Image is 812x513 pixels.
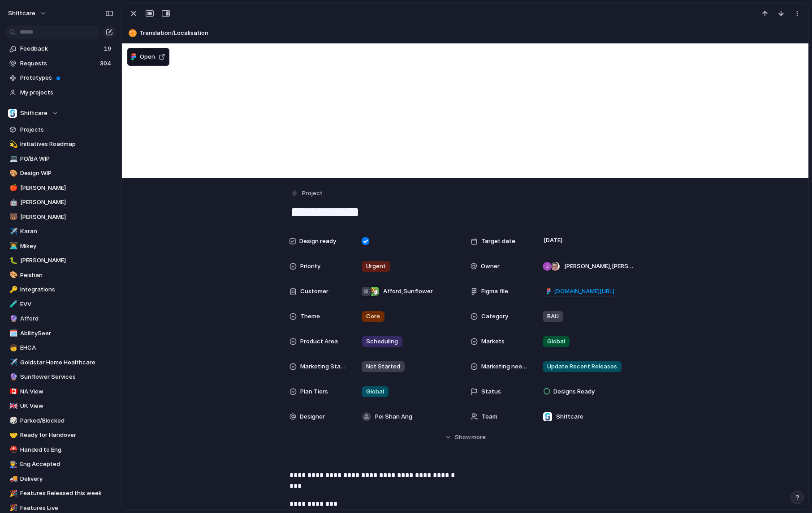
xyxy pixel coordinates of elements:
a: [DOMAIN_NAME][URL] [543,286,617,297]
a: 🐻[PERSON_NAME] [4,210,117,224]
a: Feedback19 [4,42,117,56]
div: 🐻 [9,212,16,222]
button: 👨‍💻 [8,242,17,251]
span: Features Released this week [20,489,113,498]
button: 🎲 [8,416,17,425]
button: 🗓️ [8,329,17,338]
span: Integrations [20,285,113,294]
div: ⛑️ [9,445,16,455]
button: shiftcare [4,6,51,21]
a: 🇨🇦NA View [4,385,117,398]
span: Peishan [20,271,113,280]
button: 🎉 [8,489,17,498]
a: 🚚Delivery [4,472,117,486]
a: 💻PO/BA WIP [4,152,117,166]
button: 🎨 [8,271,17,280]
button: Project [289,187,325,200]
span: Handed to Eng. [20,445,113,454]
span: Mikey [20,242,113,251]
span: Delivery [20,475,113,483]
span: BAU [547,312,559,321]
button: 💻 [8,154,17,163]
span: Open [140,52,155,61]
a: My projects [4,86,117,99]
a: 🤝Ready for Handover [4,428,117,442]
div: 🤖 [9,197,16,208]
span: Global [366,387,384,396]
span: Customer [300,287,328,296]
div: 💫Initiatives Roadmap [4,137,117,151]
span: Designs Ready [553,387,595,396]
button: 👨‍🏭 [8,460,17,469]
span: Designer [300,412,325,421]
div: ✈️Karan [4,225,117,238]
button: 🇨🇦 [8,387,17,396]
span: Eng Accepted [20,460,113,469]
div: 🗓️AbilitySeer [4,327,117,340]
span: Not Started [366,362,400,371]
a: 🔮Sunflower Services [4,370,117,384]
span: [PERSON_NAME] [20,256,113,265]
div: 🇨🇦 [9,386,16,397]
div: 🎉 [9,488,16,499]
a: 🇬🇧UK View [4,399,117,413]
button: ⛑️ [8,445,17,454]
div: 🎉 [9,503,16,513]
span: Shiftcare [556,412,583,421]
button: 🤝 [8,431,17,440]
span: Afford [20,314,113,323]
span: Product Area [300,337,338,346]
span: Goldstar Home Healthcare [20,358,113,367]
div: 💻 [9,154,16,164]
div: 🍎[PERSON_NAME] [4,181,117,195]
span: Scheduling [366,337,398,346]
span: Status [481,387,501,396]
div: ⛑️Handed to Eng. [4,443,117,457]
button: 🍎 [8,184,17,192]
span: EVV [20,300,113,309]
span: Markets [481,337,505,346]
span: Pei Shan Ang [375,412,412,421]
span: Parked/Blocked [20,416,113,425]
span: [PERSON_NAME] [20,184,113,192]
div: ✈️Goldstar Home Healthcare [4,356,117,369]
span: Plan Tiers [300,387,328,396]
span: Ready for Handover [20,431,113,440]
div: 🐛[PERSON_NAME] [4,254,117,267]
div: 🇬🇧 [9,401,16,411]
div: 👨‍💻Mikey [4,239,117,253]
div: 🧒 [9,343,16,353]
span: Projects [20,125,113,134]
span: [DOMAIN_NAME][URL] [554,287,614,296]
span: Marketing needed [481,362,528,371]
span: [DATE] [541,235,565,246]
a: 🎨Design WIP [4,167,117,180]
span: Team [482,412,497,421]
a: 🔮Afford [4,312,117,325]
button: Shiftcare [4,107,117,120]
button: 🇬🇧 [8,402,17,410]
a: 🎨Peishan [4,269,117,282]
button: 🧒 [8,343,17,352]
button: 🧪 [8,300,17,309]
a: 👨‍🏭Eng Accepted [4,457,117,471]
button: Showmore [289,429,641,445]
button: 🐛 [8,256,17,265]
div: 🎉Features Released this week [4,487,117,500]
span: Project [302,189,323,198]
button: ✈️ [8,227,17,236]
a: 🤖[PERSON_NAME] [4,196,117,209]
button: 🚚 [8,475,17,483]
button: 🎉 [8,504,17,513]
a: Requests304 [4,57,117,70]
span: My projects [20,88,113,97]
span: Shiftcare [20,109,48,118]
a: 🧒EHCA [4,341,117,355]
